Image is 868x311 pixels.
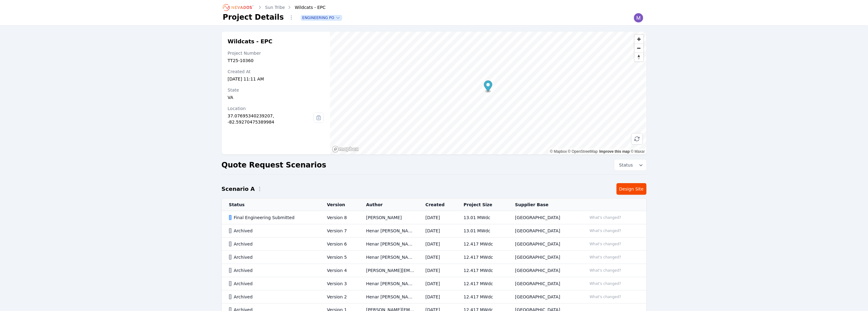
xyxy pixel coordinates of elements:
th: Project Size [456,199,508,211]
a: Sun Tribe [265,4,285,10]
td: Henar [PERSON_NAME] [359,224,418,238]
a: Mapbox [550,149,567,154]
div: Archived [229,228,317,234]
td: Version 7 [320,224,359,238]
div: State [228,87,324,93]
td: Henar [PERSON_NAME] [359,251,418,264]
td: Version 8 [320,211,359,224]
td: Version 5 [320,251,359,264]
td: [GEOGRAPHIC_DATA] [508,224,580,238]
span: Status [617,162,633,168]
div: Wildcats - EPC [286,4,325,10]
th: Version [320,199,359,211]
div: Archived [229,281,317,287]
div: Archived [229,294,317,300]
td: [DATE] [418,224,456,238]
td: Version 4 [320,264,359,277]
a: OpenStreetMap [568,149,598,154]
div: Location [228,105,314,112]
button: Zoom in [635,35,644,44]
th: Status [222,199,320,211]
td: [GEOGRAPHIC_DATA] [508,290,580,304]
td: Henar [PERSON_NAME] [359,277,418,290]
button: What's changed? [587,241,624,247]
canvas: Map [330,32,646,155]
div: Archived [229,267,317,274]
th: Created [418,199,456,211]
img: Madeline Koldos [634,13,644,23]
td: [DATE] [418,251,456,264]
a: Maxar [631,149,645,154]
th: Supplier Base [508,199,580,211]
a: Mapbox homepage [332,146,359,153]
button: What's changed? [587,254,624,261]
button: Zoom out [635,44,644,53]
td: [PERSON_NAME][EMAIL_ADDRESS][PERSON_NAME][DOMAIN_NAME] [359,264,418,277]
div: VA [228,94,324,100]
tr: ArchivedVersion 3Henar [PERSON_NAME][DATE]12.417 MWdc[GEOGRAPHIC_DATA]What's changed? [222,277,647,290]
div: TT25-10360 [228,57,324,64]
button: What's changed? [587,293,624,300]
td: [GEOGRAPHIC_DATA] [508,277,580,290]
div: Final Engineering Submitted [229,215,317,221]
td: 12.417 MWdc [456,290,508,304]
h2: Scenario A [222,185,255,193]
tr: ArchivedVersion 4[PERSON_NAME][EMAIL_ADDRESS][PERSON_NAME][DOMAIN_NAME][DATE]12.417 MWdc[GEOGRAPH... [222,264,647,277]
nav: Breadcrumb [223,2,326,12]
td: Version 6 [320,238,359,251]
td: 12.417 MWdc [456,251,508,264]
button: Status [614,159,647,171]
td: 13.01 MWdc [456,224,508,238]
div: [DATE] 11:11 AM [228,76,324,82]
td: [PERSON_NAME] [359,211,418,224]
tr: ArchivedVersion 2Henar [PERSON_NAME][DATE]12.417 MWdc[GEOGRAPHIC_DATA]What's changed? [222,290,647,304]
div: Archived [229,241,317,247]
td: [DATE] [418,277,456,290]
td: 12.417 MWdc [456,264,508,277]
button: What's changed? [587,214,624,221]
h1: Project Details [223,12,284,22]
th: Author [359,199,418,211]
div: 37.07695340239207, -82.59270475389984 [228,113,314,125]
td: [GEOGRAPHIC_DATA] [508,251,580,264]
div: Archived [229,254,317,260]
td: 12.417 MWdc [456,277,508,290]
td: Henar [PERSON_NAME] [359,238,418,251]
td: [GEOGRAPHIC_DATA] [508,211,580,224]
td: [DATE] [418,264,456,277]
h2: Wildcats - EPC [228,38,324,45]
td: [DATE] [418,211,456,224]
td: [GEOGRAPHIC_DATA] [508,264,580,277]
td: Version 3 [320,277,359,290]
a: Design Site [617,183,647,195]
h2: Quote Request Scenarios [222,160,326,170]
button: What's changed? [587,280,624,287]
div: Project Number [228,50,324,56]
td: 12.417 MWdc [456,238,508,251]
td: [GEOGRAPHIC_DATA] [508,238,580,251]
div: Created At [228,69,324,75]
td: [DATE] [418,290,456,304]
tr: ArchivedVersion 7Henar [PERSON_NAME][DATE]13.01 MWdc[GEOGRAPHIC_DATA]What's changed? [222,224,647,238]
td: 13.01 MWdc [456,211,508,224]
tr: Final Engineering SubmittedVersion 8[PERSON_NAME][DATE]13.01 MWdc[GEOGRAPHIC_DATA]What's changed? [222,211,647,224]
a: Improve this map [599,149,630,154]
tr: ArchivedVersion 5Henar [PERSON_NAME][DATE]12.417 MWdc[GEOGRAPHIC_DATA]What's changed? [222,251,647,264]
td: Henar [PERSON_NAME] [359,290,418,304]
td: Version 2 [320,290,359,304]
tr: ArchivedVersion 6Henar [PERSON_NAME][DATE]12.417 MWdc[GEOGRAPHIC_DATA]What's changed? [222,238,647,251]
button: What's changed? [587,227,624,234]
div: Map marker [484,81,492,93]
button: Engineering PO [301,15,342,20]
td: [DATE] [418,238,456,251]
button: What's changed? [587,267,624,274]
button: Reset bearing to north [635,53,644,61]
